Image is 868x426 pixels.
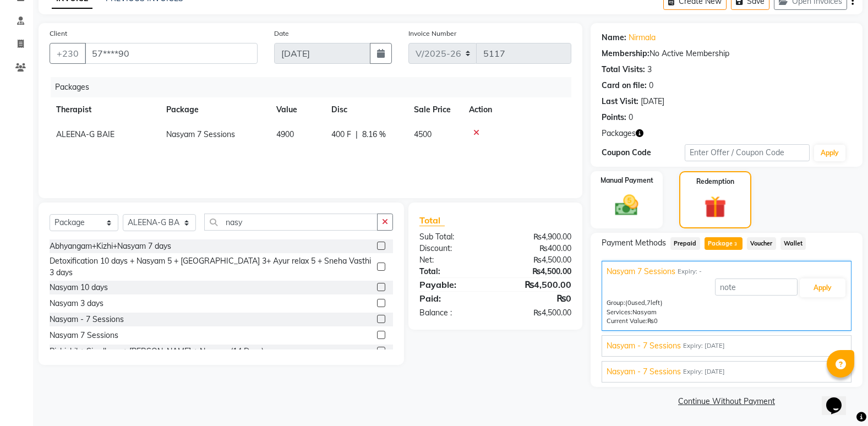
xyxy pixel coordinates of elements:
span: 3 [733,241,739,248]
label: Redemption [696,177,734,187]
div: Sub Total: [411,231,495,243]
span: Total [419,215,445,226]
th: Therapist [50,97,160,122]
button: +230 [50,43,86,64]
div: [DATE] [641,96,664,107]
th: Package [160,97,270,122]
th: Disc [325,97,407,122]
span: Prepaid [670,237,700,250]
div: Total: [411,266,495,277]
span: Wallet [780,237,806,250]
div: Abhyangam+Kizhi+Nasyam 7 days [50,241,171,252]
div: Balance : [411,307,495,319]
span: Expiry: [DATE] [683,367,725,376]
span: Services: [607,308,632,316]
div: ₨0 [495,292,580,305]
span: 8.16 % [362,129,386,140]
span: ₨0 [647,317,658,325]
span: Expiry: [DATE] [683,341,725,351]
span: Expiry: - [678,267,702,276]
div: Card on file: [602,80,647,91]
span: Current Value: [607,317,647,325]
div: ₨4,500.00 [495,278,580,291]
span: 4500 [414,129,432,139]
input: Search [204,214,378,231]
div: 3 [647,64,652,75]
span: Nasyam - 7 Sessions [607,340,681,352]
iframe: chat widget [822,382,857,415]
button: Apply [800,278,845,297]
div: Net: [411,254,495,266]
div: Name: [602,32,626,43]
span: (0 [625,299,631,307]
span: | [356,129,358,140]
div: 0 [649,80,653,91]
div: Nasyam - 7 Sessions [50,314,124,325]
th: Sale Price [407,97,462,122]
div: Points: [602,112,626,123]
div: Discount: [411,243,495,254]
span: 4900 [276,129,294,139]
a: Nirmala [629,32,656,43]
div: ₨4,900.00 [495,231,580,243]
label: Manual Payment [600,176,653,185]
span: 400 F [331,129,351,140]
span: Group: [607,299,625,307]
span: Nasyam 7 Sessions [607,266,675,277]
div: Paid: [411,292,495,305]
input: note [715,278,798,296]
label: Client [50,29,67,39]
span: ALEENA-G BAIE [56,129,114,139]
div: Nasyam 3 days [50,298,103,309]
div: Total Visits: [602,64,645,75]
div: Detoxification 10 days + Nasyam 5 + [GEOGRAPHIC_DATA] 3+ Ayur relax 5 + Sneha Vasthi 3 days [50,255,373,278]
div: Nasyam 7 Sessions [50,330,118,341]
div: 0 [629,112,633,123]
div: Pizhichil + Sirodhara + [PERSON_NAME] + Nasyam (14 Days) [50,346,264,357]
span: Voucher [747,237,776,250]
button: Apply [814,145,845,161]
div: Payable: [411,278,495,291]
span: Nasyam - 7 Sessions [607,366,681,378]
div: ₨4,500.00 [495,307,580,319]
div: Packages [51,77,580,97]
span: Nasyam [632,308,657,316]
a: Continue Without Payment [593,396,860,407]
label: Invoice Number [408,29,456,39]
span: Package [705,237,743,250]
div: ₨4,500.00 [495,254,580,266]
div: Membership: [602,48,649,59]
input: Search by Name/Mobile/Email/Code [85,43,258,64]
th: Action [462,97,571,122]
span: Packages [602,128,636,139]
img: _cash.svg [608,192,645,219]
div: ₨400.00 [495,243,580,254]
th: Value [270,97,325,122]
label: Date [274,29,289,39]
span: Nasyam 7 Sessions [166,129,235,139]
span: used, left) [625,299,663,307]
img: _gift.svg [697,193,733,221]
span: Payment Methods [602,237,666,249]
input: Enter Offer / Coupon Code [685,144,810,161]
div: Last Visit: [602,96,638,107]
div: Nasyam 10 days [50,282,108,293]
span: 7 [647,299,651,307]
div: ₨4,500.00 [495,266,580,277]
div: Coupon Code [602,147,685,159]
div: No Active Membership [602,48,851,59]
